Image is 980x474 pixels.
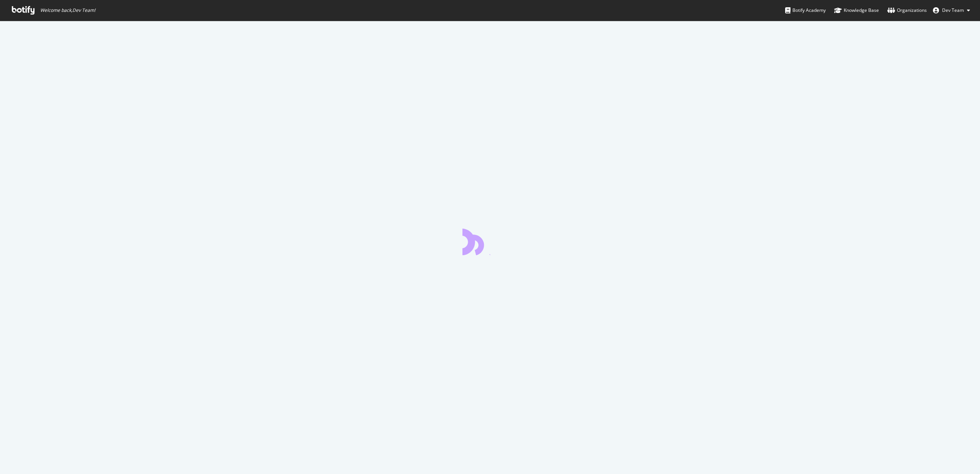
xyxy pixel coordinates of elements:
div: Botify Academy [785,7,826,14]
span: Dev Team [942,7,964,13]
div: Organizations [887,7,927,14]
div: animation [462,228,518,255]
span: Welcome back, Dev Team ! [40,7,95,13]
button: Dev Team [927,4,976,16]
div: Knowledge Base [834,7,879,14]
